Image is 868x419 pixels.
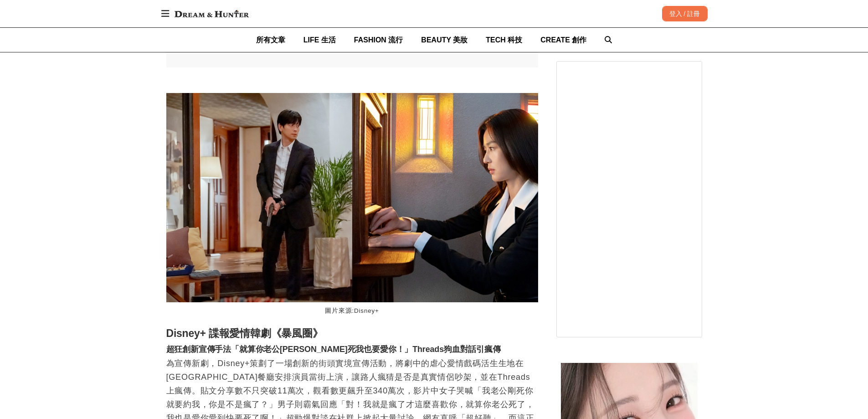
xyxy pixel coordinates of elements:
[421,28,467,52] a: BEAUTY 美妝
[421,36,467,44] span: BEAUTY 美妝
[354,28,403,52] a: FASHION 流行
[170,5,253,22] img: Dream & Hunter
[303,28,336,52] a: LIFE 生活
[303,36,336,44] span: LIFE 生活
[354,36,403,44] span: FASHION 流行
[166,345,538,355] h3: 超狂創新宣傳手法「就算你老公[PERSON_NAME]死我也要愛你！」Threads狗血對話引瘋傳
[486,28,522,52] a: TECH 科技
[540,36,586,44] span: CREATE 創作
[486,36,522,44] span: TECH 科技
[256,36,285,44] span: 所有文章
[166,302,538,320] figcaption: 圖片來源:Disney+
[540,28,586,52] a: CREATE 創作
[166,327,538,340] h2: Disney+ 諜報愛情韓劇《暴風圈》
[662,6,708,21] div: 登入 / 註冊
[256,28,285,52] a: 所有文章
[166,93,538,302] img: Disney+ 諜報愛情韓劇《暴風圈》開播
